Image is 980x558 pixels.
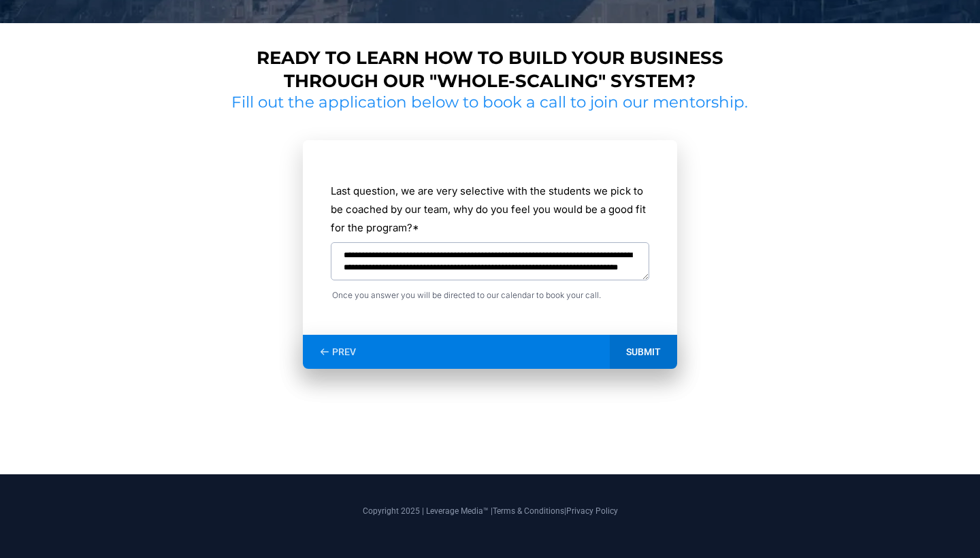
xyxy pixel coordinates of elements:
span: Once you answer you will be directed to our calendar to book your call. [332,288,649,303]
div: SUBMIT [610,335,677,369]
a: Terms & Conditions [493,506,564,516]
p: Copyright 2025 | Leverage Media™ | | [105,505,875,517]
a: Privacy Policy [566,506,618,516]
label: Last question, we are very selective with the students we pick to be coached by our team, why do ... [331,182,649,237]
h2: Fill out the application below to book a call to join our mentorship. [227,93,753,113]
strong: Ready to learn how to build your business through our "whole-scaling" system? [257,47,723,92]
span: PREV [332,346,356,358]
